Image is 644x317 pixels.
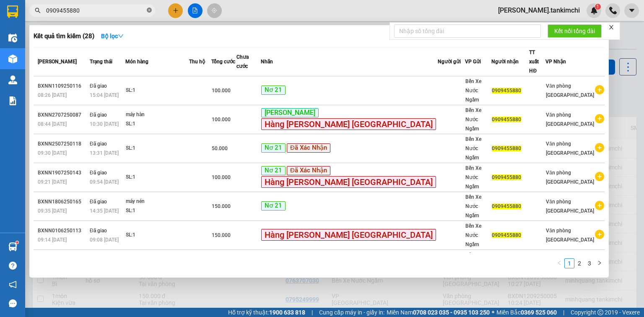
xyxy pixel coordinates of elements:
[261,59,273,65] span: Nhãn
[546,228,594,243] span: Văn phòng [GEOGRAPHIC_DATA]
[94,29,130,43] button: Bộ lọcdown
[585,259,594,268] a: 3
[90,208,119,214] span: 14:35 [DATE]
[126,144,189,153] div: SL: 1
[465,107,481,132] span: Bến Xe Nước Ngầm
[90,112,107,118] span: Đã giao
[492,174,521,180] span: 0909455880
[546,170,594,185] span: Văn phòng [GEOGRAPHIC_DATA]
[574,258,584,268] li: 2
[554,26,595,36] span: Kết nối tổng đài
[261,143,286,153] span: Nơ 21
[287,166,330,175] span: Đã Xác Nhận
[126,231,189,240] div: SL: 1
[261,166,286,175] span: Nơ 21
[38,197,87,206] div: BXNN1806250165
[287,143,330,153] span: Đã Xác Nhận
[261,229,436,241] span: Hàng [PERSON_NAME] [GEOGRAPHIC_DATA]
[546,199,594,214] span: Văn phòng [GEOGRAPHIC_DATA]
[465,136,481,161] span: Bến Xe Nước Ngầm
[8,34,17,42] img: warehouse-icon
[189,59,205,65] span: Thu hộ
[261,201,286,210] span: Nơ 21
[118,33,124,39] span: down
[8,242,17,251] img: warehouse-icon
[546,83,594,98] span: Văn phòng [GEOGRAPHIC_DATA]
[261,118,436,130] span: Hàng [PERSON_NAME] [GEOGRAPHIC_DATA]
[38,208,67,214] span: 09:35 [DATE]
[212,146,228,151] span: 50.000
[46,6,145,15] input: Tìm tên, số ĐT hoặc mã đơn
[595,143,604,152] span: plus-circle
[608,24,614,30] span: close
[147,8,152,13] span: close-circle
[147,7,152,15] span: close-circle
[9,299,17,307] span: message
[212,232,231,238] span: 150.000
[492,88,521,94] span: 0909455880
[9,281,17,288] span: notification
[595,258,605,268] li: Next Page
[545,59,566,65] span: VP Nhận
[38,121,67,127] span: 08:44 [DATE]
[90,141,107,147] span: Đã giao
[554,258,564,268] li: Previous Page
[465,78,481,103] span: Bến Xe Nước Ngầm
[90,170,107,176] span: Đã giao
[38,237,67,243] span: 09:14 [DATE]
[465,223,481,247] span: Bến Xe Nước Ngầm
[212,117,231,122] span: 100.000
[548,24,602,38] button: Kết nối tổng đài
[491,59,519,65] span: Người nhận
[126,120,189,129] div: SL: 1
[90,228,107,234] span: Đã giao
[16,241,18,244] sup: 1
[492,117,521,122] span: 0909455880
[595,172,604,181] span: plus-circle
[90,237,119,243] span: 09:08 [DATE]
[492,232,521,238] span: 0909455880
[7,5,18,18] img: logo-vxr
[90,83,107,89] span: Đã giao
[90,150,119,156] span: 13:31 [DATE]
[38,59,77,65] span: [PERSON_NAME]
[34,32,94,41] h3: Kết quả tìm kiếm ( 28 )
[465,165,481,190] span: Bến Xe Nước Ngầm
[211,59,235,65] span: Tổng cước
[38,150,67,156] span: 09:30 [DATE]
[595,230,604,239] span: plus-circle
[595,85,604,94] span: plus-circle
[38,169,87,177] div: BXNN1907250143
[465,252,481,276] span: Bến Xe Nước Ngầm
[126,110,189,120] div: máy hàn
[38,179,67,185] span: 09:21 [DATE]
[261,86,286,95] span: Nơ 21
[8,96,17,105] img: solution-icon
[38,140,87,148] div: BXNN2507250118
[554,258,564,268] button: left
[90,179,119,185] span: 09:54 [DATE]
[595,114,604,123] span: plus-circle
[546,112,594,127] span: Văn phòng [GEOGRAPHIC_DATA]
[9,262,17,270] span: question-circle
[261,108,319,118] span: [PERSON_NAME]
[394,24,541,38] input: Nhập số tổng đài
[90,121,119,127] span: 10:30 [DATE]
[126,197,189,206] div: máy nén
[575,259,584,268] a: 2
[597,260,602,265] span: right
[101,33,124,39] strong: Bộ lọc
[565,259,574,268] a: 1
[35,8,41,13] span: search
[236,54,249,69] span: Chưa cước
[38,82,87,91] div: BXNN1109250116
[126,173,189,182] div: SL: 1
[465,59,481,65] span: VP Gửi
[212,88,231,94] span: 100.000
[90,92,119,98] span: 15:04 [DATE]
[90,199,107,205] span: Đã giao
[546,141,594,156] span: Văn phòng [GEOGRAPHIC_DATA]
[261,176,436,188] span: Hàng [PERSON_NAME] [GEOGRAPHIC_DATA]
[595,201,604,210] span: plus-circle
[90,59,112,65] span: Trạng thái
